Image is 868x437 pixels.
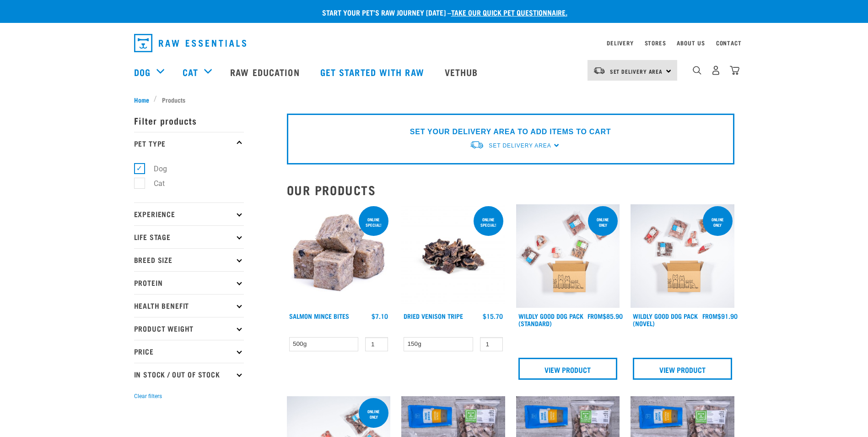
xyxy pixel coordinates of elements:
div: $91.90 [702,312,738,320]
a: Salmon Mince Bites [289,314,349,317]
div: ONLINE SPECIAL! [474,213,503,232]
span: FROM [588,314,603,317]
input: 1 [480,337,503,351]
a: Cat [183,65,198,79]
a: Wildly Good Dog Pack (Standard) [518,314,583,325]
h2: Our Products [287,183,734,197]
a: View Product [633,358,732,380]
p: Protein [134,271,244,294]
img: van-moving.png [469,140,484,150]
p: Filter products [134,109,244,132]
p: In Stock / Out Of Stock [134,363,244,386]
img: home-icon@2x.png [730,66,739,75]
p: Price [134,340,244,363]
p: Health Benefit [134,294,244,317]
img: home-icon-1@2x.png [693,66,701,75]
img: Dog 0 2sec [516,204,620,308]
a: Dried Venison Tripe [404,314,463,317]
a: View Product [518,358,618,380]
img: user.png [711,66,721,75]
span: FROM [702,314,717,317]
div: $15.70 [483,312,503,320]
img: 1141 Salmon Mince 01 [287,204,391,308]
img: Raw Essentials Logo [134,34,246,52]
nav: breadcrumbs [134,95,734,104]
div: ONLINE SPECIAL! [359,213,388,232]
p: SET YOUR DELIVERY AREA TO ADD ITEMS TO CART [410,126,611,137]
a: Delivery [607,41,633,44]
span: Home [134,95,149,104]
div: Online Only [359,404,388,424]
a: Contact [716,41,742,44]
a: Vethub [436,54,490,90]
a: Dog [134,65,151,79]
label: Dog [139,163,171,175]
input: 1 [365,337,388,351]
span: Set Delivery Area [489,142,551,149]
p: Breed Size [134,248,244,271]
p: Pet Type [134,132,244,155]
div: Online Only [588,213,618,232]
a: About Us [677,41,705,44]
span: Set Delivery Area [610,70,663,73]
a: take our quick pet questionnaire. [451,10,567,14]
button: Clear filters [134,392,162,400]
p: Experience [134,202,244,225]
p: Product Weight [134,317,244,340]
img: van-moving.png [593,66,605,75]
img: Dog Novel 0 2sec [631,204,734,308]
a: Get started with Raw [311,54,436,90]
nav: dropdown navigation [127,30,742,56]
a: Home [134,95,154,104]
a: Wildly Good Dog Pack (Novel) [633,314,698,325]
div: Online Only [703,213,733,232]
div: $7.10 [372,312,388,320]
a: Raw Education [221,54,311,90]
label: Cat [139,178,168,189]
p: Life Stage [134,225,244,248]
a: Stores [645,41,666,44]
img: Dried Vension Tripe 1691 [401,204,505,308]
div: $85.90 [588,312,623,320]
